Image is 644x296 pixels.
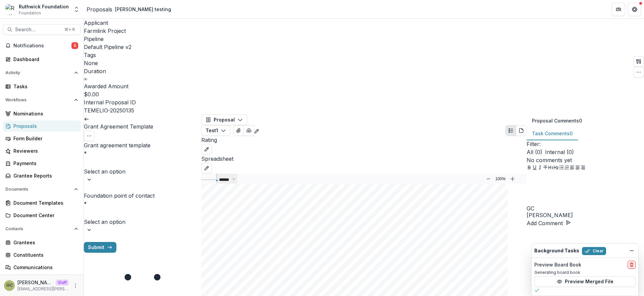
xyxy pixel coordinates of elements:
p: [PERSON_NAME] [17,279,53,286]
button: PDF view [516,125,527,136]
a: Document Templates [3,197,81,208]
nav: breadcrumb [87,4,174,14]
div: Grantee Reports [13,172,75,179]
div: Dashboard [13,56,75,63]
p: Rating [201,136,527,144]
img: Ruthwick Foundation [5,4,16,15]
button: More [71,282,79,290]
a: Proposals [87,5,112,13]
a: Reviewers [3,145,81,156]
div: Grantees [13,239,75,246]
button: Align Center [575,164,580,172]
button: Plaintext view [505,125,516,136]
div: Document Center [13,212,75,219]
button: Ordered List [564,164,570,172]
p: [PERSON_NAME] [527,211,644,219]
a: Nominations [3,108,81,119]
div: Select an option [84,218,163,226]
button: Underline [532,164,537,172]
button: Search... [3,24,81,35]
div: Ruthwick Foundation [19,3,69,10]
span: 0 [570,131,573,136]
p: Generating board book [534,269,636,276]
span: 5 [71,42,78,49]
p: Duration [84,67,136,75]
p: None [84,59,98,67]
div: 100 % [492,175,508,183]
button: Add Comment [527,219,571,227]
span: Notifications [13,43,71,49]
button: Preview Merged File [534,276,636,287]
p: Default Pipeline v2 [84,43,131,51]
div: Constituents [13,251,75,258]
button: Strike [543,164,548,172]
span: Farmlink Project [84,28,126,34]
h2: Preview Board Book [534,262,581,268]
button: Clear [582,247,606,255]
button: Bold [527,164,532,172]
h2: Background Tasks [534,248,579,254]
button: Align Right [580,164,586,172]
button: Open Documents [3,184,81,195]
button: Heading 1 [548,164,553,172]
button: Submit [84,242,116,253]
p: Pipeline [84,35,136,43]
button: Open Contacts [3,224,81,234]
div: Grace Chang [527,206,644,211]
span: Internal ( 0 ) [545,148,574,156]
span: Contacts [5,227,71,231]
button: Task Comments [527,127,578,140]
div: Grace Chang [6,283,13,288]
p: Internal Proposal ID [84,98,136,106]
span: 0 [579,118,582,124]
p: [EMAIL_ADDRESS][PERSON_NAME][DOMAIN_NAME] [17,286,69,292]
p: $0.00 [84,90,99,98]
div: [PERSON_NAME] testing [115,6,171,13]
p: TEMELIO-20250135 [84,106,134,114]
p: Filter: [527,140,644,148]
div: Document Templates [13,199,75,206]
span: Foundation [19,10,41,16]
a: Grantee Reports [3,170,81,181]
p: Tags [84,51,136,59]
button: Partners [612,3,625,16]
button: View Attached Files [233,125,244,136]
p: Foundation point of contact [84,192,155,200]
button: Open Workflows [3,95,81,105]
p: Applicant [84,19,136,27]
button: Proposal [201,114,247,125]
span: All ( 0 ) [527,148,542,156]
span: Search... [15,27,60,33]
div: Proposals [13,122,75,130]
span: Documents [5,187,71,192]
button: Bullet List [559,164,564,172]
p: Staff [56,280,69,286]
button: Open Activity [3,67,81,78]
div: Communications [13,264,75,271]
button: Edit as form [254,125,259,136]
span: Workflows [5,98,71,102]
div: Nominations [13,110,75,117]
div: Form Builder [13,135,75,142]
p: Grant agreement template [84,141,151,149]
a: Tasks [3,81,81,92]
h3: Grant Agreement Template [84,122,201,131]
div: Zoom out [484,175,492,183]
a: Form Builder [3,133,81,144]
span: Sheet options [232,175,236,183]
span: Activity [5,70,71,75]
button: Open entity switcher [72,3,81,16]
button: Italicize [537,164,543,172]
a: Constituents [3,249,81,260]
button: Notifications5 [3,40,81,51]
p: ∞ [84,75,87,82]
a: Document Center [3,210,81,221]
div: Tasks [13,83,75,90]
a: Email Review [3,274,81,285]
a: Communications [3,262,81,273]
aside: Zoom settings [484,175,517,183]
button: Heading 2 [553,164,559,172]
button: delete [628,261,636,269]
button: edit [201,144,212,155]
